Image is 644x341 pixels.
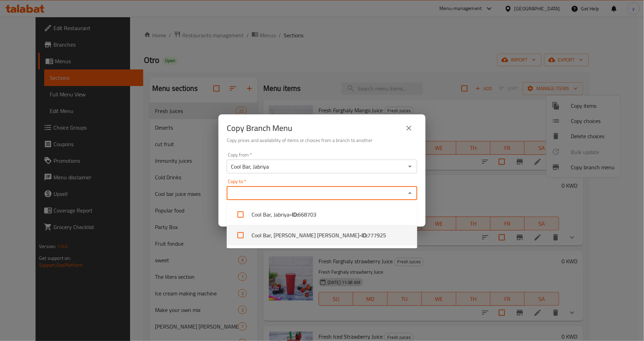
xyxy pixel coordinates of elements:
[401,120,417,136] button: close
[290,210,298,219] b: - ID:
[368,231,386,239] span: 777925
[227,225,417,246] li: Cool Bar, [PERSON_NAME] [PERSON_NAME]
[298,210,316,219] span: 668703
[227,204,417,225] li: Cool Bar, Jabriya
[227,123,292,134] h2: Copy Branch Menu
[227,136,417,144] h6: Copy prices and availability of items or choices from a branch to another
[405,188,415,198] button: Close
[359,231,368,239] b: - ID:
[405,162,415,171] button: Open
